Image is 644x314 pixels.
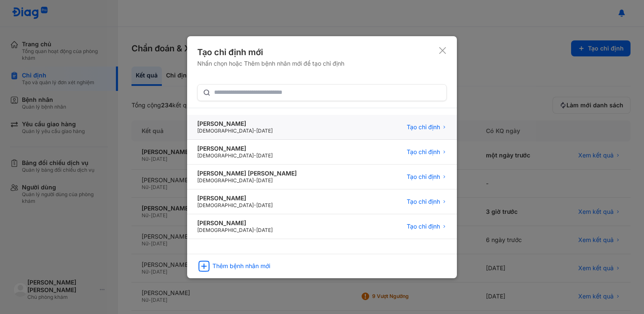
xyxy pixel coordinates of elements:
[254,152,256,159] span: -
[254,202,256,208] span: -
[197,219,273,227] div: [PERSON_NAME]
[197,128,254,134] span: [DEMOGRAPHIC_DATA]
[197,145,273,152] div: [PERSON_NAME]
[197,152,254,159] span: [DEMOGRAPHIC_DATA]
[256,202,273,208] span: [DATE]
[407,123,440,131] span: Tạo chỉ định
[197,60,344,67] div: Nhấn chọn hoặc Thêm bệnh nhân mới để tạo chỉ định
[197,194,273,202] div: [PERSON_NAME]
[407,173,440,181] span: Tạo chỉ định
[197,46,344,58] div: Tạo chỉ định mới
[407,148,440,156] span: Tạo chỉ định
[197,120,273,128] div: [PERSON_NAME]
[256,177,273,184] span: [DATE]
[254,227,256,233] span: -
[254,128,256,134] span: -
[212,262,270,270] div: Thêm bệnh nhân mới
[197,227,254,233] span: [DEMOGRAPHIC_DATA]
[407,198,440,205] span: Tạo chỉ định
[197,177,254,184] span: [DEMOGRAPHIC_DATA]
[254,177,256,184] span: -
[256,227,273,233] span: [DATE]
[197,170,297,177] div: [PERSON_NAME] [PERSON_NAME]
[256,128,273,134] span: [DATE]
[197,202,254,208] span: [DEMOGRAPHIC_DATA]
[407,223,440,230] span: Tạo chỉ định
[256,152,273,159] span: [DATE]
